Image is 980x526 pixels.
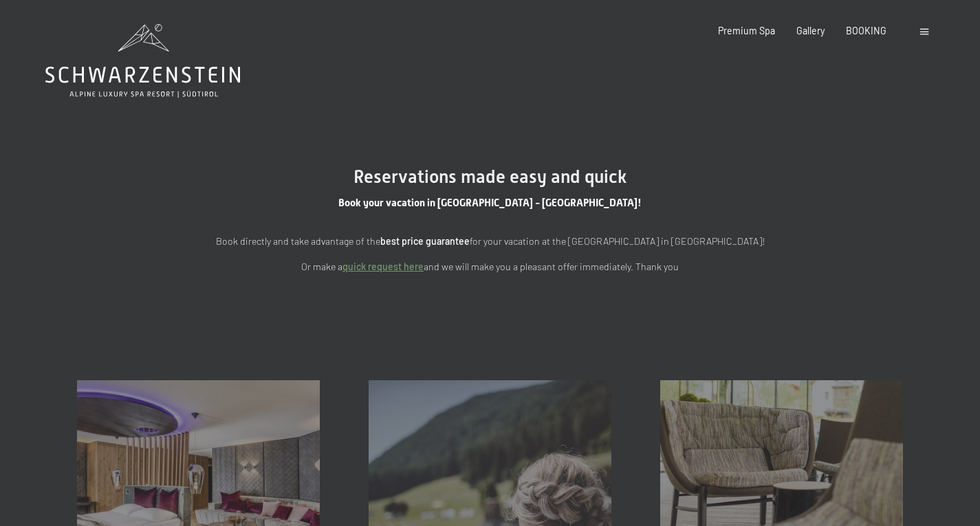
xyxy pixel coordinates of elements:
[188,234,793,250] p: Book directly and take advantage of the for your vacation at the [GEOGRAPHIC_DATA] in [GEOGRAPHIC...
[342,261,424,272] a: quick request here
[353,166,627,187] span: Reservations made easy and quick
[796,25,825,36] a: Gallery
[338,197,642,209] span: Book your vacation in [GEOGRAPHIC_DATA] - [GEOGRAPHIC_DATA]!
[380,235,470,247] strong: best price guarantee
[718,25,775,36] a: Premium Spa
[846,25,886,36] a: BOOKING
[188,259,793,275] p: Or make a and we will make you a pleasant offer immediately. Thank you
